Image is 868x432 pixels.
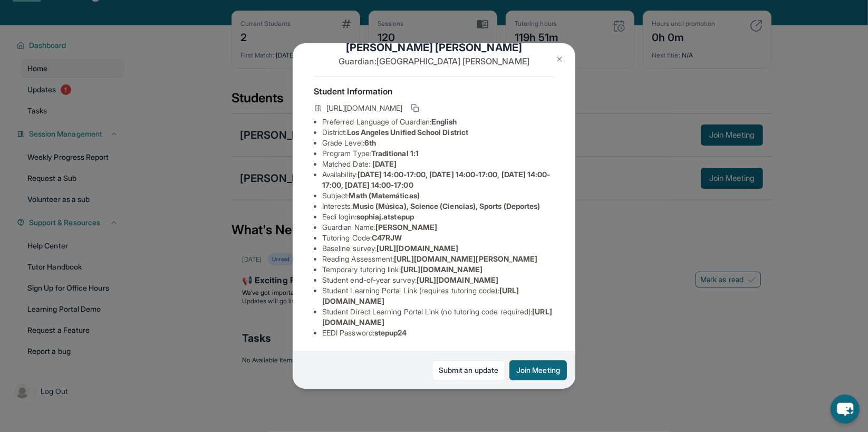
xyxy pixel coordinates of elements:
span: Math (Matemáticas) [349,191,420,200]
a: Submit an update [432,360,505,380]
li: Reading Assessment : [322,254,554,264]
span: [DATE] 14:00-17:00, [DATE] 14:00-17:00, [DATE] 14:00-17:00, [DATE] 14:00-17:00 [322,170,551,189]
span: [URL][DOMAIN_NAME][PERSON_NAME] [394,254,537,263]
span: sophiaj.atstepup [356,212,414,221]
li: District: [322,127,554,138]
span: C47RJW [372,233,402,242]
span: English [431,117,457,126]
li: EEDI Password : [322,328,554,338]
li: Availability: [322,169,554,190]
li: Temporary tutoring link : [322,264,554,275]
li: Tutoring Code : [322,233,554,243]
button: Join Meeting [509,360,567,380]
li: Eedi login : [322,212,554,222]
span: [URL][DOMAIN_NAME] [401,265,483,274]
span: [URL][DOMAIN_NAME] [417,275,498,284]
li: Guardian Name : [322,222,554,233]
li: Student Learning Portal Link (requires tutoring code) : [322,285,554,306]
span: 6th [364,138,376,147]
li: Preferred Language of Guardian: [322,117,554,127]
span: Los Angeles Unified School District [347,128,468,137]
img: Close Icon [555,55,564,63]
li: Interests : [322,201,554,212]
li: Student Direct Learning Portal Link (no tutoring code required) : [322,306,554,328]
span: [URL][DOMAIN_NAME] [377,244,458,253]
h1: [PERSON_NAME] [PERSON_NAME] [314,40,554,55]
span: [URL][DOMAIN_NAME] [326,103,402,113]
span: stepup24 [374,328,407,337]
span: [DATE] [372,159,397,168]
h4: Student Information [314,85,554,98]
button: chat-button [831,395,860,424]
li: Baseline survey : [322,243,554,254]
span: [PERSON_NAME] [375,223,437,232]
li: Program Type: [322,148,554,159]
li: Grade Level: [322,138,554,148]
button: Copy link [409,102,421,114]
span: Traditional 1:1 [371,149,419,158]
span: Music (Música), Science (Ciencias), Sports (Deportes) [353,201,541,210]
li: Matched Date: [322,159,554,169]
li: Subject : [322,190,554,201]
p: Guardian: [GEOGRAPHIC_DATA] [PERSON_NAME] [314,55,554,68]
li: Student end-of-year survey : [322,275,554,285]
